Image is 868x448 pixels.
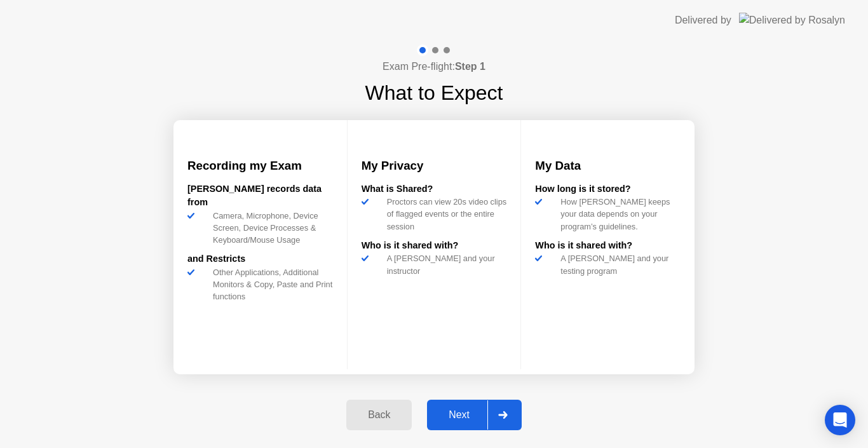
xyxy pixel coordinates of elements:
button: Back [346,400,412,430]
div: Proctors can view 20s video clips of flagged events or the entire session [382,196,507,233]
div: Delivered by [675,13,731,28]
div: What is Shared? [362,182,507,196]
div: Back [350,409,408,421]
div: Who is it shared with? [362,239,507,253]
h1: What to Expect [365,78,503,108]
div: [PERSON_NAME] records data from [187,182,333,210]
div: Next [431,409,487,421]
div: How [PERSON_NAME] keeps your data depends on your program’s guidelines. [555,196,681,233]
h4: Exam Pre-flight: [383,59,485,74]
div: A [PERSON_NAME] and your instructor [382,252,507,276]
div: Who is it shared with? [535,239,681,253]
div: and Restricts [187,252,333,266]
h3: My Data [535,157,681,175]
div: How long is it stored? [535,182,681,196]
button: Next [427,400,522,430]
div: Other Applications, Additional Monitors & Copy, Paste and Print functions [208,266,333,303]
div: A [PERSON_NAME] and your testing program [555,252,681,276]
b: Step 1 [455,61,485,72]
div: Camera, Microphone, Device Screen, Device Processes & Keyboard/Mouse Usage [208,210,333,247]
h3: Recording my Exam [187,157,333,175]
div: Open Intercom Messenger [825,405,855,435]
h3: My Privacy [362,157,507,175]
img: Delivered by Rosalyn [739,13,845,27]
